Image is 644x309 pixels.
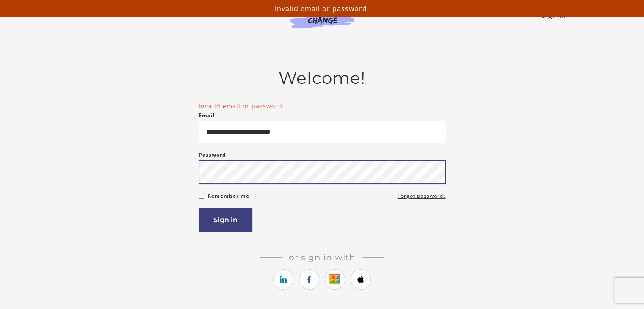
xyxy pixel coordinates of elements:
a: https://courses.thinkific.com/users/auth/linkedin?ss%5Breferral%5D=&ss%5Buser_return_to%5D=&ss%5B... [273,269,293,290]
label: Remember me [207,191,249,201]
a: https://courses.thinkific.com/users/auth/facebook?ss%5Breferral%5D=&ss%5Buser_return_to%5D=&ss%5B... [299,269,319,290]
label: Password [199,150,226,160]
a: https://courses.thinkific.com/users/auth/apple?ss%5Breferral%5D=&ss%5Buser_return_to%5D=&ss%5Bvis... [351,269,371,290]
span: Or sign in with [282,252,362,262]
button: Sign in [199,208,252,232]
h2: Welcome! [199,68,446,88]
label: Email [199,110,215,121]
a: Forgot password? [398,191,446,201]
a: https://courses.thinkific.com/users/auth/google?ss%5Breferral%5D=&ss%5Buser_return_to%5D=&ss%5Bvi... [325,269,345,290]
p: Invalid email or password. [3,3,641,14]
img: Agents of Change Logo [282,8,363,28]
li: Invalid email or password. [199,102,446,110]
